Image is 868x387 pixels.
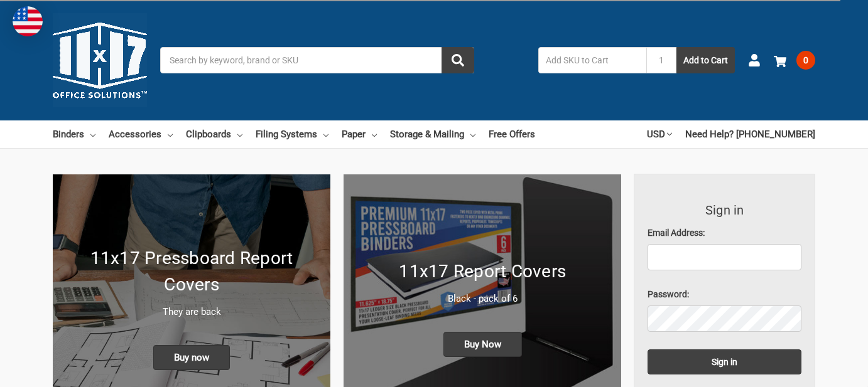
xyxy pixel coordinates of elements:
img: duty and tax information for United States [13,6,43,36]
a: Paper [342,120,377,148]
button: Add to Cart [676,47,735,73]
a: USD [647,120,672,148]
span: 0 [796,51,815,70]
a: Need Help? [PHONE_NUMBER] [685,120,815,148]
p: They are back [66,305,317,319]
p: Black - pack of 6 [357,292,608,306]
img: 11x17.com [53,13,147,107]
a: 0 [774,44,815,77]
input: Search by keyword, brand or SKU [160,47,474,73]
a: Clipboards [186,120,242,148]
a: Binders [53,120,95,148]
input: Sign in [648,349,801,374]
label: Password: [648,288,801,301]
a: Accessories [109,120,173,148]
h1: 11x17 Report Covers [357,258,608,285]
span: Buy now [153,345,230,370]
a: Free Offers [489,120,535,148]
label: Email Address: [648,226,801,240]
input: Add SKU to Cart [538,47,646,73]
h1: 11x17 Pressboard Report Covers [66,245,317,298]
h3: Sign in [648,201,801,220]
a: Filing Systems [256,120,328,148]
a: Storage & Mailing [390,120,475,148]
span: Buy Now [443,332,522,357]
